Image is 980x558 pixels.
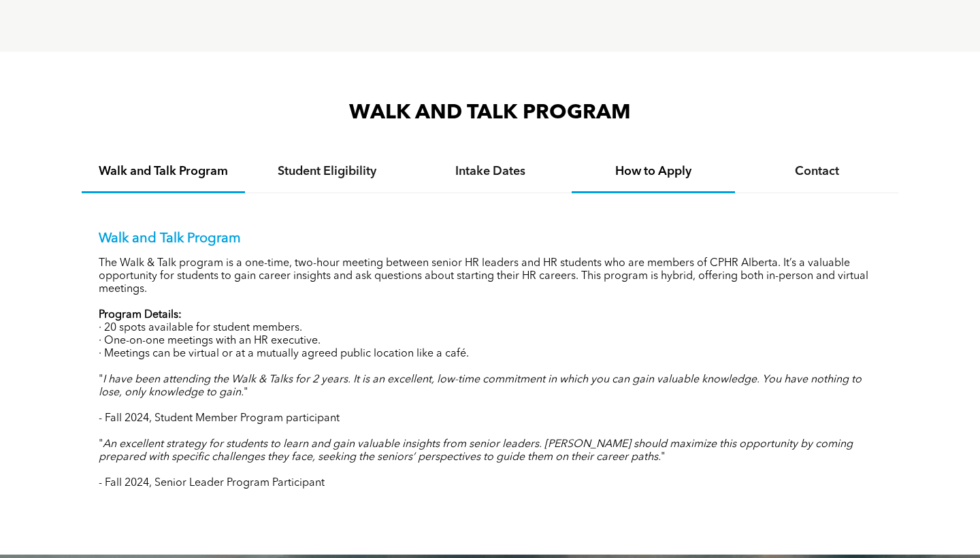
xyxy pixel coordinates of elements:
[257,164,396,179] h4: Student Eligibility
[99,374,862,398] em: I have been attending the Walk & Talks for 2 years. It is an excellent, low-time commitment in wh...
[747,164,886,179] h4: Contact
[99,412,881,425] p: - Fall 2024, Student Member Program participant
[99,231,881,247] p: Walk and Talk Program
[99,477,881,490] p: - Fall 2024, Senior Leader Program Participant
[349,103,631,123] span: WALK AND TALK PROGRAM
[99,335,881,348] p: · One-on-one meetings with an HR executive.
[99,374,881,399] p: " "
[99,348,881,361] p: · Meetings can be virtual or at a mutually agreed public location like a café.
[99,257,881,296] p: The Walk & Talk program is a one-time, two-hour meeting between senior HR leaders and HR students...
[99,438,881,464] p: " "
[421,164,559,179] h4: Intake Dates
[99,439,853,463] em: An excellent strategy for students to learn and gain valuable insights from senior leaders. [PERS...
[94,164,233,179] h4: Walk and Talk Program
[99,322,881,335] p: · 20 spots available for student members.
[99,310,182,321] strong: Program Details:
[584,164,723,179] h4: How to Apply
